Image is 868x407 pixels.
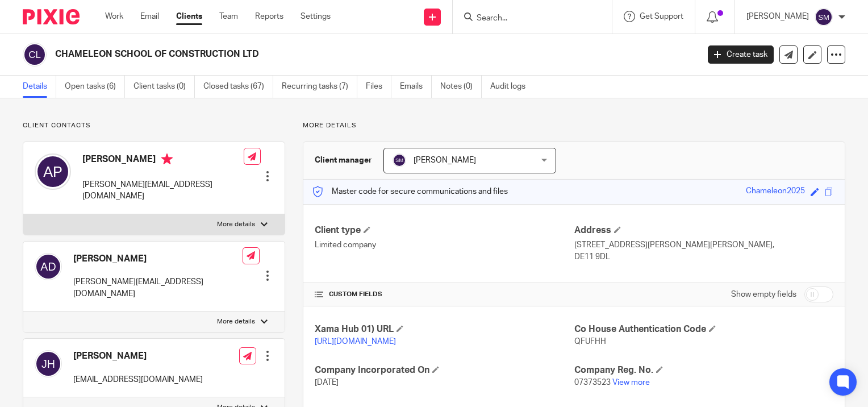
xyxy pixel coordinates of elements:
a: Audit logs [490,76,534,98]
p: [EMAIL_ADDRESS][DOMAIN_NAME] [73,374,203,385]
h4: Xama Hub 01) URL [315,323,574,335]
img: svg%3E [35,153,71,190]
img: svg%3E [35,350,62,377]
img: svg%3E [815,8,833,26]
span: Get Support [640,13,683,20]
a: Clients [176,11,202,22]
img: Pixie [23,9,80,24]
h4: [PERSON_NAME] [73,350,203,362]
a: Closed tasks (67) [203,76,273,98]
a: Email [140,11,159,22]
a: Team [219,11,238,22]
h4: Company Incorporated On [315,364,574,376]
a: Details [23,76,56,98]
h2: CHAMELEON SCHOOL OF CONSTRUCTION LTD [55,48,564,60]
h4: [PERSON_NAME] [82,153,244,168]
p: Limited company [315,239,574,251]
a: Create task [708,45,774,64]
h4: CUSTOM FIELDS [315,290,574,299]
a: [URL][DOMAIN_NAME] [315,338,396,346]
a: Settings [301,11,331,22]
div: Chameleon2025 [746,185,805,198]
label: Show empty fields [731,289,796,300]
a: Notes (0) [440,76,482,98]
p: [STREET_ADDRESS][PERSON_NAME][PERSON_NAME], [574,239,833,251]
h4: Client type [315,225,574,236]
img: svg%3E [393,153,406,167]
h4: Co House Authentication Code [574,323,833,335]
a: View more [612,379,650,387]
img: svg%3E [35,253,62,280]
p: DE11 9DL [574,251,833,263]
p: More details [303,121,845,130]
span: [PERSON_NAME] [414,156,476,164]
h3: Client manager [315,155,372,166]
h4: Address [574,225,833,236]
a: Client tasks (0) [133,76,195,98]
h4: [PERSON_NAME] [73,253,243,265]
a: Emails [400,76,432,98]
span: 07373523 [574,379,611,387]
a: Reports [255,11,283,22]
a: Recurring tasks (7) [282,76,357,98]
p: [PERSON_NAME][EMAIL_ADDRESS][DOMAIN_NAME] [82,179,244,202]
a: Work [105,11,123,22]
p: More details [217,317,255,326]
p: [PERSON_NAME][EMAIL_ADDRESS][DOMAIN_NAME] [73,276,243,300]
p: [PERSON_NAME] [746,11,809,22]
p: Master code for secure communications and files [312,186,508,197]
span: QFUFHH [574,338,606,346]
p: Client contacts [23,121,285,130]
input: Search [475,14,578,24]
img: svg%3E [23,43,47,67]
h4: Company Reg. No. [574,364,833,376]
p: More details [217,220,255,229]
i: Primary [161,153,173,165]
a: Open tasks (6) [65,76,125,98]
a: Files [366,76,391,98]
span: [DATE] [315,379,339,387]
